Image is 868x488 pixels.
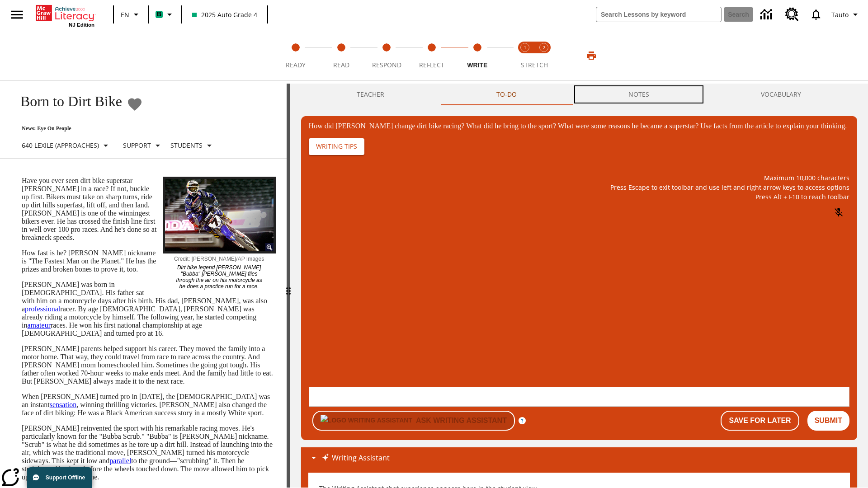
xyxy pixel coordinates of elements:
button: Teacher [301,84,440,105]
button: Select Lexile, 640 Lexile (Approaches) [18,137,115,154]
a: sensation [50,401,77,408]
button: Scaffolds, Support [119,137,167,154]
p: When [PERSON_NAME] turned pro in [DATE], the [DEMOGRAPHIC_DATA] was an instant , winning thrillin... [22,393,276,417]
span: Ready [286,61,306,69]
button: Writing Tips [309,138,364,155]
p: Students [170,141,203,150]
button: Writing Assistant is disabled for Teacher Preview [312,411,515,431]
p: Writing Assistant [332,452,390,463]
button: Stretch Respond step 2 of 2 [531,31,557,80]
button: Read step 2 of 5 [315,31,367,80]
button: Write step 5 of 5 [451,31,504,80]
p: Dirt bike legend [PERSON_NAME] "Bubba" [PERSON_NAME] flies through the air on his motorcycle as h... [174,262,264,290]
a: Data Center [755,2,780,27]
span: Reflect [419,61,444,69]
button: Select Student [167,137,218,154]
p: How fast is he? [PERSON_NAME] nickname is "The Fastest Man on the Planet." He has the prizes and ... [22,249,276,273]
span: EN [121,10,129,19]
span: NJ Edition [69,22,94,28]
div: How did [PERSON_NAME] change dirt bike racing? What did he bring to the sport? What were some rea... [309,122,849,130]
div: Home [36,3,94,28]
p: [PERSON_NAME] was born in [DEMOGRAPHIC_DATA]. His father sat with him on a motorcycle days after ... [22,281,276,338]
button: More information about the Writing Assistant [519,417,526,424]
button: Reflect step 4 of 5 [406,31,458,80]
button: Print [577,47,606,64]
span: Read [333,61,349,69]
p: Have you ever seen dirt bike superstar [PERSON_NAME] in a race? If not, buckle up first. Bikers m... [22,177,276,242]
p: [PERSON_NAME] parents helped support his career. They moved the family into a motor home. That wa... [22,345,276,385]
button: Stretch Read step 1 of 2 [512,31,538,80]
a: professional [25,305,60,313]
p: Support [123,141,151,150]
span: Support Offline [46,474,85,481]
a: Notifications [804,3,828,26]
button: Respond step 3 of 5 [360,31,413,80]
button: Click to activate and allow voice recognition [828,202,849,223]
p: Press Escape to exit toolbar and use left and right arrow keys to access options [309,183,849,192]
span: STRETCH [521,61,548,69]
p: News: Eye On People [11,125,218,132]
p: 640 Lexile (Approaches) [22,141,99,150]
img: Motocross racer James Stewart flies through the air on his dirt bike. [163,177,276,253]
p: Press Alt + F10 to reach toolbar [309,192,849,202]
div: activity [290,84,868,488]
img: Logo Writing Assistant [321,415,412,426]
button: Open side menu [4,1,30,28]
span: Tauto [831,10,849,19]
button: VOCABULARY [705,84,857,105]
button: NOTES [572,84,705,105]
button: Language: EN, Select a language [117,6,146,23]
a: amateur [27,321,51,329]
h6: Ask Writing Assistant [416,414,507,427]
text: 2 [543,45,545,51]
p: Maximum 10,000 characters [309,173,849,183]
button: Profile/Settings [828,6,864,23]
span: Respond [372,61,401,69]
a: Resource Center, Will open in new tab [780,2,804,27]
img: Magnify [265,243,274,251]
span: Write [467,61,487,69]
button: Ready step 1 of 5 [269,31,322,80]
body: How did Stewart change dirt bike racing? What did he bring to the sport? What were some reasons h... [7,7,128,17]
button: TO-DO [440,84,572,105]
button: Submit [807,411,849,431]
text: 1 [524,45,526,51]
p: [PERSON_NAME] reinvented the sport with his remarkable racing moves. He's particularly known for ... [22,424,276,481]
div: Writing Assistant [301,447,857,469]
a: parallel [109,457,131,465]
input: search field [596,7,721,22]
div: Instructional Panel Tabs [301,84,857,105]
span: B [157,9,161,20]
span: 2025 Auto Grade 4 [192,10,257,19]
button: Boost Class color is mint green. Change class color [152,6,179,23]
div: Press Enter or Spacebar and then press right and left arrow keys to move the slider [287,84,290,488]
button: Save For Later [721,411,799,431]
button: Support Offline [27,467,92,488]
button: Add to Favorites - Born to Dirt Bike [127,96,143,112]
p: Credit: [PERSON_NAME]/AP Images [174,253,264,262]
h1: Born to Dirt Bike [11,93,122,110]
